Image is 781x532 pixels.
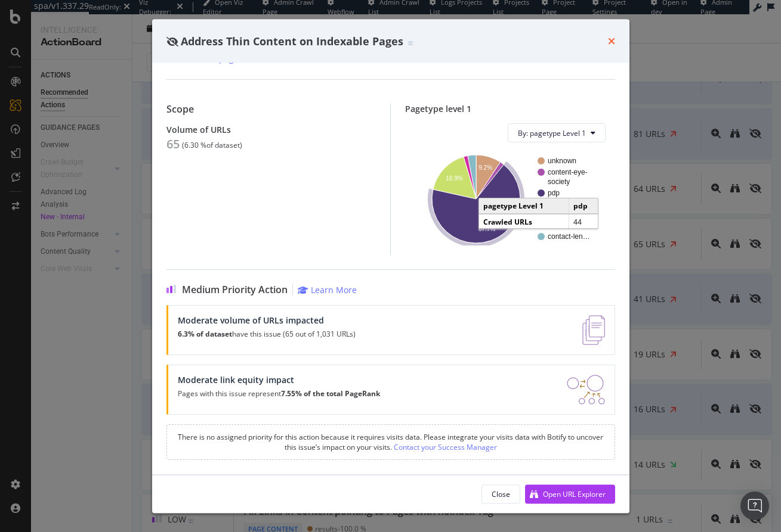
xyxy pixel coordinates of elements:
text: contact-len… [548,233,590,241]
div: Open Intercom Messenger [740,491,769,520]
span: Address Thin Content on Indexable Pages [181,33,403,48]
div: Learn More [311,285,357,296]
text: 9.2% [479,164,492,171]
button: Open URL Explorer [525,484,615,503]
div: Scope [166,104,376,116]
a: Contact your Success Manager [392,443,497,453]
div: Close [492,489,510,499]
div: There is no assigned priority for this action because it requires visits data. Please integrate y... [166,425,615,461]
button: Close [481,484,520,503]
text: pdp [548,189,560,198]
text: 67.7% [479,226,495,233]
text: 16.9% [446,176,462,182]
div: Open URL Explorer [543,489,606,499]
a: Learn More [298,285,357,296]
text: welcome [547,201,576,209]
div: eye-slash [166,36,178,46]
div: 65 [166,138,180,152]
div: modal [152,19,629,513]
img: Equal [408,41,413,45]
img: e5DMFwAAAABJRU5ErkJggg== [582,316,604,346]
div: times [608,33,615,49]
div: ( 6.30 % of dataset ) [182,142,242,150]
span: Medium Priority Action [182,285,288,296]
div: Moderate volume of URLs impacted [178,316,356,326]
text: society [548,178,570,186]
text: search [548,222,569,230]
text: content-eye- [548,169,588,177]
div: Pagetype level 1 [405,104,615,114]
p: Pages with this issue represent [178,390,380,399]
text: unknown [548,157,576,166]
span: By: pagetype Level 1 [518,128,586,138]
div: Moderate link equity impact [178,375,380,385]
svg: A chart. [415,153,601,246]
p: have this issue (65 out of 1,031 URLs) [178,331,356,339]
img: DDxVyA23.png [567,375,604,405]
button: By: pagetype Level 1 [508,124,606,143]
div: Volume of URLs [166,125,376,135]
text: eye-doctor- [548,212,584,220]
strong: 6.3% of dataset [178,329,232,340]
strong: 7.55% of the total PageRank [281,389,380,399]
